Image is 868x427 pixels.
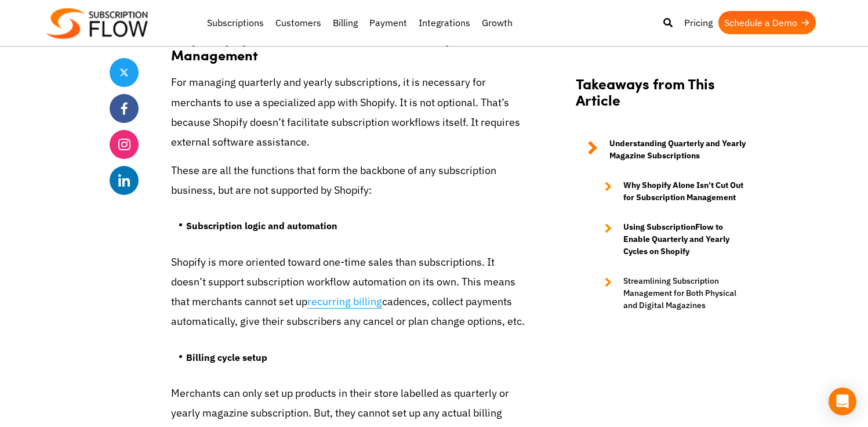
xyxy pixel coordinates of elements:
a: Subscriptions [201,11,270,34]
div: Open Intercom Messenger [829,388,856,415]
a: Streamlining Subscription Management for Both Physical and Digital Magazines [593,275,747,312]
a: Using SubscriptionFlow to Enable Quarterly and Yearly Cycles on Shopify [593,221,747,258]
a: Understanding Quarterly and Yearly Magazine Subscriptions [576,137,747,162]
a: Customers [270,11,327,34]
p: For managing quarterly and yearly subscriptions, it is necessary for merchants to use a specializ... [171,73,528,152]
a: recurring billing [307,295,382,309]
img: Subscriptionflow [46,8,148,39]
a: Schedule a Demo [718,11,816,34]
strong: Using SubscriptionFlow to Enable Quarterly and Yearly Cycles on Shopify [623,221,747,258]
a: Payment [364,11,413,34]
a: Why Shopify Alone Isn’t Cut Out for Subscription Management [593,179,747,204]
strong: Understanding Quarterly and Yearly Magazine Subscriptions [609,137,747,162]
p: Shopify is more oriented toward one-time sales than subscriptions. It doesn’t support subscriptio... [171,252,528,332]
a: Integrations [413,11,476,34]
strong: Why Shopify Alone Isn’t Cut Out for Subscription Management [171,27,478,64]
strong: Subscription logic and automation [186,220,337,231]
a: Growth [476,11,518,34]
a: Billing [327,11,364,34]
h2: Takeaways from This Article [576,75,747,120]
strong: Why Shopify Alone Isn’t Cut Out for Subscription Management [623,179,747,204]
p: These are all the functions that form the backbone of any subscription business, but are not supp... [171,161,528,200]
strong: Billing cycle setup [186,352,267,363]
a: Pricing [678,11,718,34]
